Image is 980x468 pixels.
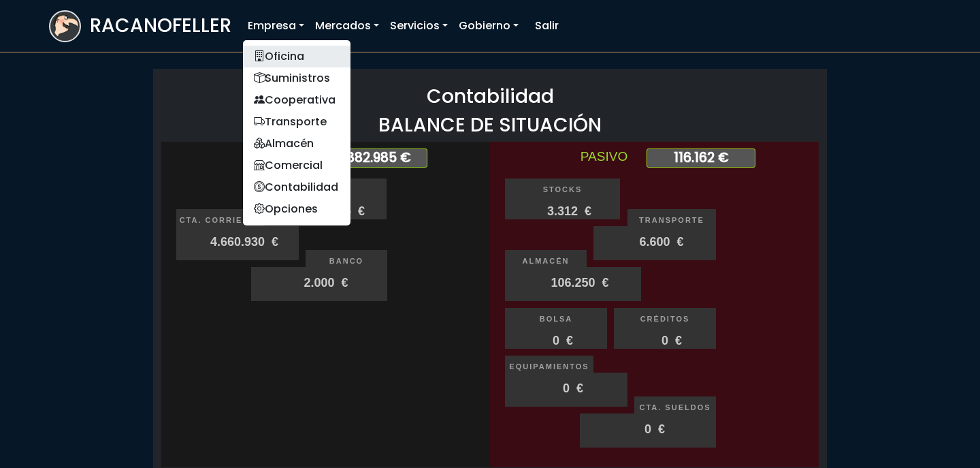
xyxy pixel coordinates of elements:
[243,198,350,220] a: Opciones
[310,12,385,40] a: Mercados
[607,232,716,253] span: 6.600 €
[49,7,231,46] a: RACANOFELLER
[176,215,265,226] p: Cta. Corriente
[593,419,716,440] span: 0 €
[190,232,299,253] span: 4.660.930 €
[385,12,453,40] a: Servicios
[519,201,620,222] span: 3.312 €
[627,330,716,352] span: 0 €
[647,149,755,168] span: 116.162 €
[243,155,350,176] a: Comercial
[243,111,350,133] a: Transporte
[318,149,427,168] span: 4.882.985 €
[243,89,350,111] a: Cooperativa
[614,313,716,325] p: Créditos
[505,361,593,373] p: Equipamientos
[581,149,627,163] span: PASIVO
[634,402,716,414] p: Cta. Sueldos
[306,255,387,267] p: Banco
[243,46,350,67] a: Oficina
[242,12,310,40] a: Empresa
[505,184,620,196] p: Stocks
[505,313,607,325] p: Bolsa
[519,378,627,399] span: 0 €
[243,67,350,89] a: Suministros
[505,255,587,267] p: Almacén
[453,12,524,40] a: Gobierno
[243,133,350,155] a: Almacén
[519,330,607,352] span: 0 €
[519,272,641,294] span: 106.250 €
[169,85,811,108] h3: Contabilidad
[265,272,387,294] span: 2.000 €
[90,14,231,37] h3: RACANOFELLER
[627,215,716,226] p: Transporte
[243,176,350,198] a: Contabilidad
[529,12,564,40] a: Salir
[169,114,811,137] h3: BALANCE DE SITUACIÓN
[50,12,80,37] img: logoracarojo.png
